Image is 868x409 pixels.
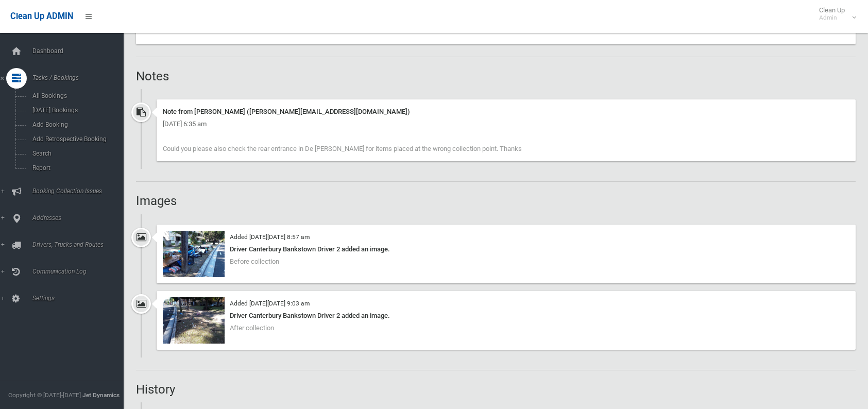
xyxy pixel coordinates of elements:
div: [DATE] 6:35 am [163,118,849,130]
div: Note from [PERSON_NAME] ([PERSON_NAME][EMAIL_ADDRESS][DOMAIN_NAME]) [163,106,849,118]
small: Admin [819,14,845,22]
span: All Bookings [29,92,123,99]
img: 2025-10-1309.03.08386705980790911683.jpg [163,297,225,344]
strong: Jet Dynamics [82,391,120,399]
span: Report [29,164,123,172]
span: Dashboard [29,47,131,55]
h2: History [136,383,856,396]
span: After collection [230,324,274,332]
small: Added [DATE][DATE] 9:03 am [230,300,310,307]
span: Drivers, Trucks and Routes [29,241,131,248]
span: [DATE] Bookings [29,107,123,114]
span: Communication Log [29,268,131,275]
span: Addresses [29,214,131,221]
span: Copyright © [DATE]-[DATE] [8,391,81,399]
span: Booking Collection Issues [29,188,131,195]
small: Added [DATE][DATE] 8:57 am [230,233,310,241]
span: Add Retrospective Booking [29,135,123,143]
img: 2025-10-1308.57.05749956353465172995.jpg [163,231,225,277]
div: Driver Canterbury Bankstown Driver 2 added an image. [163,310,849,322]
span: Search [29,150,123,157]
h2: Images [136,194,856,208]
div: Driver Canterbury Bankstown Driver 2 added an image. [163,243,849,255]
span: Clean Up [814,6,855,22]
span: Settings [29,295,131,302]
span: Clean Up ADMIN [10,11,73,21]
span: Could you please also check the rear entrance in De [PERSON_NAME] for items placed at the wrong c... [163,145,522,152]
span: Tasks / Bookings [29,74,131,81]
h2: Notes [136,70,856,83]
span: Add Booking [29,121,123,128]
span: Before collection [230,258,279,265]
